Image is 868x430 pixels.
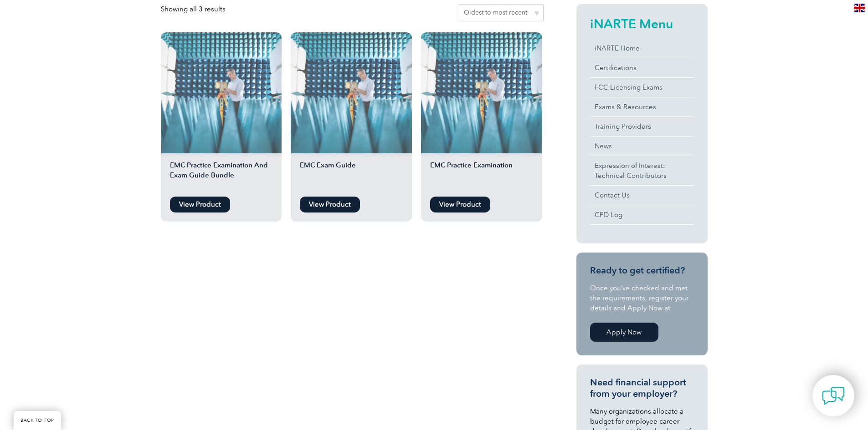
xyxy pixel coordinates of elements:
a: View Product [430,197,490,212]
img: en [854,4,865,12]
img: contact-chat.png [822,384,845,407]
h3: Need financial support from your employer? [590,377,694,400]
a: BACK TO TOP [14,411,61,430]
a: CPD Log [590,205,694,224]
a: Training Providers [590,117,694,136]
img: EMC Exam Guide [291,32,412,153]
h2: EMC Practice Examination And Exam Guide Bundle [161,160,282,192]
h2: EMC Practice Examination [421,160,542,192]
a: Contact Us [590,186,694,205]
select: Shop order [459,4,544,21]
a: Apply Now [590,323,658,342]
a: Expression of Interest:Technical Contributors [590,156,694,185]
h2: EMC Exam Guide [291,160,412,192]
a: EMC Practice Examination [421,32,542,192]
a: View Product [300,197,360,212]
h3: Ready to get certified? [590,265,694,276]
img: EMC Practice Examination And Exam Guide Bundle [161,32,282,153]
a: iNARTE Home [590,39,694,58]
a: News [590,137,694,156]
img: EMC Practice Examination [421,32,542,153]
a: EMC Exam Guide [291,32,412,192]
a: View Product [170,197,230,212]
a: EMC Practice Examination And Exam Guide Bundle [161,32,282,192]
a: FCC Licensing Exams [590,78,694,97]
a: Certifications [590,58,694,77]
h2: iNARTE Menu [590,16,694,31]
p: Showing all 3 results [161,4,226,14]
p: Once you’ve checked and met the requirements, register your details and Apply Now at [590,283,694,313]
a: Exams & Resources [590,97,694,116]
